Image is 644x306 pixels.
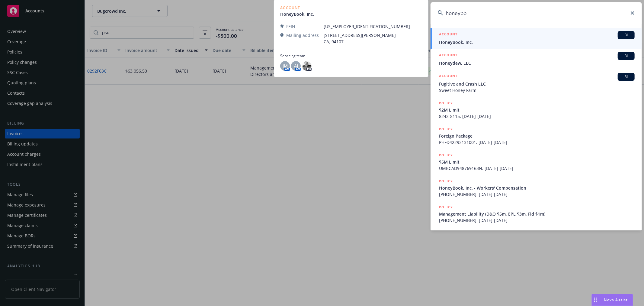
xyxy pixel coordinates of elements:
a: POLICYHoneyBook, Inc. - Workers' Compensation[PHONE_NUMBER], [DATE]-[DATE] [431,175,642,201]
h5: ACCOUNT [439,31,457,38]
span: [PHONE_NUMBER], [DATE]-[DATE] [439,217,635,223]
span: UMBCAD948769163N, [DATE]-[DATE] [439,165,635,171]
span: Fugitive and Crash LLC [439,81,635,87]
span: BI [620,32,632,38]
a: POLICY$2M Limit8242-8115, [DATE]-[DATE] [431,97,642,123]
a: POLICYForeign PackagePHFD42293131001, [DATE]-[DATE] [431,123,642,149]
h5: POLICY [439,178,453,184]
a: ACCOUNTBIHoneyBook, Inc. [431,28,642,49]
h5: POLICY [439,152,453,158]
h5: ACCOUNT [439,52,457,59]
h5: POLICY [439,100,453,106]
a: POLICY$5M LimitUMBCAD948769163N, [DATE]-[DATE] [431,149,642,175]
span: Honeydew, LLC [439,60,635,66]
span: 8242-8115, [DATE]-[DATE] [439,113,635,119]
span: $2M Limit [439,107,635,113]
span: Management Liability (D&O $5m, EPL $3m, Fid $1m) [439,211,635,217]
h5: POLICY [439,204,453,210]
button: Nova Assist [591,294,633,306]
span: BI [620,53,632,59]
a: ACCOUNTBIHoneydew, LLC [431,49,642,70]
h5: ACCOUNT [439,73,457,80]
span: Nova Assist [604,297,628,302]
span: BI [620,74,632,80]
h5: POLICY [439,126,453,132]
span: $5M Limit [439,159,635,165]
div: Drag to move [592,294,599,306]
span: PHFD42293131001, [DATE]-[DATE] [439,139,635,145]
span: Sweet Honey Farm [439,87,635,93]
a: ACCOUNTBIFugitive and Crash LLCSweet Honey Farm [431,70,642,97]
span: HoneyBook, Inc. - Workers' Compensation [439,185,635,191]
span: [PHONE_NUMBER], [DATE]-[DATE] [439,191,635,197]
input: Search... [431,2,642,24]
a: POLICYManagement Liability (D&O $5m, EPL $3m, Fid $1m)[PHONE_NUMBER], [DATE]-[DATE] [431,201,642,227]
span: HoneyBook, Inc. [439,39,635,45]
span: Foreign Package [439,133,635,139]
